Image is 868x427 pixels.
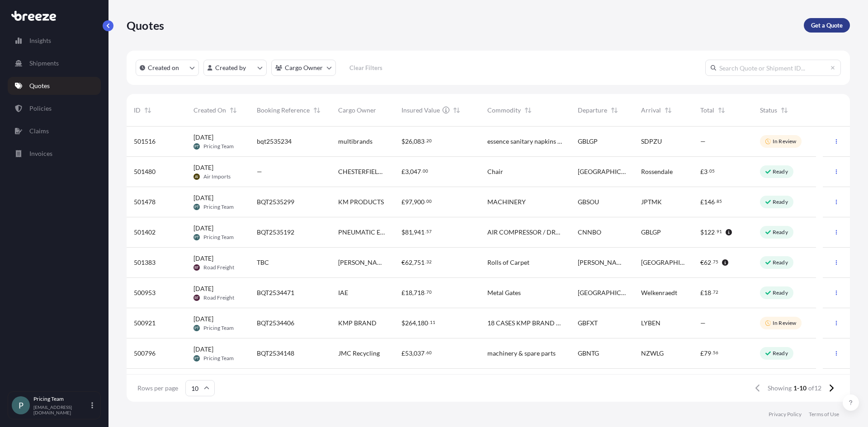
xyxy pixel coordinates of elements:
span: [DATE] [193,284,213,293]
span: [DATE] [193,345,213,354]
button: Sort [609,105,620,116]
span: 751 [414,259,425,266]
span: 501478 [134,197,156,206]
span: — [257,167,262,176]
span: 3 [405,169,409,175]
span: 05 [709,169,715,173]
span: Chair [487,167,503,176]
span: 501480 [134,167,156,176]
span: of 12 [808,384,821,393]
span: [GEOGRAPHIC_DATA] [578,288,627,297]
span: Arrival [641,106,661,115]
span: Commodity [487,106,521,115]
span: Rows per page [137,384,178,393]
span: [GEOGRAPHIC_DATA] [578,167,627,176]
span: GBLGP [641,228,661,237]
p: Ready [773,198,788,206]
span: Showing [768,384,792,393]
span: Created On [193,106,226,115]
span: 79 [704,350,711,357]
span: NZWLG [641,349,664,358]
span: TBC [257,258,269,267]
span: PNEUMATIC ENGINEERING [338,228,387,237]
span: € [401,259,405,266]
span: £ [401,199,405,205]
span: CNNBO [578,228,601,237]
span: RF [194,263,199,272]
span: 037 [414,350,425,357]
a: Claims [8,122,101,140]
span: , [409,169,410,175]
span: Total [700,106,714,115]
span: . [425,139,426,142]
span: [GEOGRAPHIC_DATA] [641,258,686,267]
span: Pricing Team [203,234,234,241]
span: . [429,321,429,324]
span: Pricing Team [203,324,234,332]
span: JPTMK [641,197,662,206]
span: 56 [713,351,718,354]
p: Shipments [29,59,59,68]
p: In Review [773,319,796,327]
span: 97 [405,199,412,205]
span: $ [401,229,405,235]
p: Cargo Owner [285,63,323,72]
p: Created by [215,63,246,72]
span: 718 [414,290,425,296]
span: KM PRODUCTS [338,197,384,206]
span: , [412,290,414,296]
span: Metal Gates [487,288,521,297]
span: Road Freight [203,294,234,301]
span: € [700,259,704,266]
span: 00 [426,200,432,203]
p: Get a Quote [811,21,843,30]
span: 32 [426,260,432,263]
span: , [412,199,414,205]
p: Privacy Policy [769,411,802,418]
span: SDPZU [641,137,662,146]
span: AI [195,172,198,181]
span: £ [700,350,704,357]
input: Search Quote or Shipment ID... [705,60,841,76]
span: GBSOU [578,197,599,206]
span: 1-10 [793,384,807,393]
span: $ [401,320,405,326]
span: 75 [713,260,718,263]
span: . [425,351,426,354]
span: [PERSON_NAME] & Tissier Partners LTD [338,258,387,267]
span: Insured Value [401,106,440,115]
p: Ready [773,259,788,266]
p: Quotes [127,18,164,33]
button: Sort [716,105,727,116]
span: Departure [578,106,607,115]
span: 60 [426,351,432,354]
span: . [715,230,716,233]
span: 18 [405,290,412,296]
span: £ [700,169,704,175]
span: PT [194,324,199,333]
span: 3 [704,169,708,175]
span: . [715,200,716,203]
span: GBNTG [578,349,599,358]
p: Policies [29,104,52,113]
p: In Review [773,138,796,145]
span: MACHINERY [487,197,526,206]
span: PT [194,202,199,211]
button: Clear Filters [340,61,391,75]
span: GBLGP [578,137,598,146]
a: Get a Quote [804,18,850,33]
span: [DATE] [193,254,213,263]
span: Status [760,106,777,115]
span: Booking Reference [257,106,310,115]
span: multibrands [338,137,373,146]
span: 72 [713,291,718,294]
span: . [425,230,426,233]
button: Sort [663,105,674,116]
a: Terms of Use [809,411,839,418]
button: cargoOwner Filter options [271,60,336,76]
p: Ready [773,350,788,357]
button: Sort [228,105,239,116]
span: 083 [414,138,425,145]
span: 62 [405,259,412,266]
